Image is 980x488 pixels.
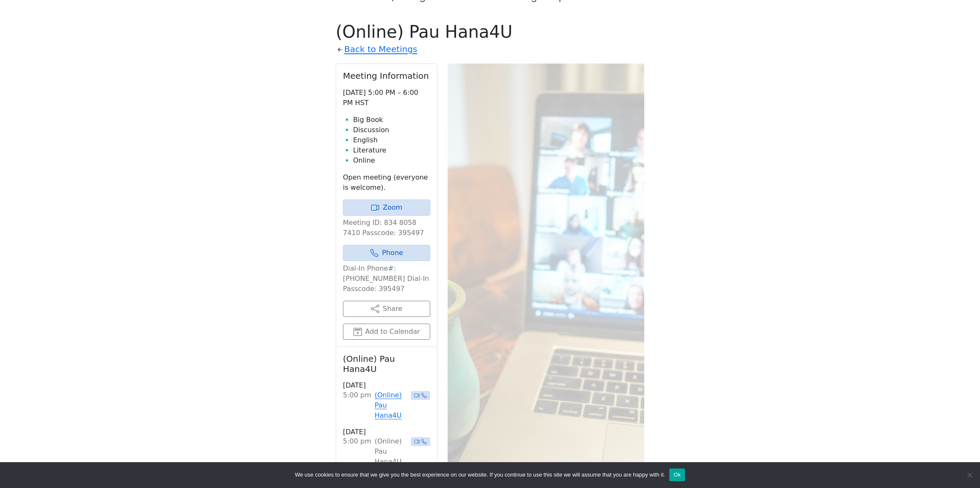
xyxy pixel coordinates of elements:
[343,436,371,467] div: 5:00 PM
[343,354,430,374] h2: (Online) Pau Hana4U
[669,469,685,481] button: Ok
[343,71,430,81] h2: Meeting Information
[965,471,974,479] span: No
[343,245,430,261] a: Phone
[353,145,430,155] li: Literature
[343,390,371,421] div: 5:00 PM
[353,115,430,125] li: Big Book
[343,263,430,294] p: Dial-In Phone#: [PHONE_NUMBER] Dial-In Passcode: 395497
[343,301,430,317] button: Share
[353,135,430,145] li: English
[343,381,430,390] h3: [DATE]
[295,471,665,479] span: We use cookies to ensure that we give you the best experience on our website. If you continue to ...
[343,324,430,340] button: Add to Calendar
[336,22,644,42] h1: (Online) Pau Hana4U
[343,427,430,437] h3: [DATE]
[343,172,430,193] p: Open meeting (everyone is welcome).
[343,88,430,108] p: [DATE] 5:00 PM – 6:00 PM HST
[353,155,430,166] li: Online
[344,42,417,57] a: Back to Meetings
[353,125,430,135] li: Discussion
[375,390,407,421] a: (Online) Pau Hana4U
[375,436,407,467] div: (Online) Pau Hana4U
[343,218,430,238] p: Meeting ID: 834 8058 7410 Passcode: 395497
[343,200,430,216] a: Zoom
